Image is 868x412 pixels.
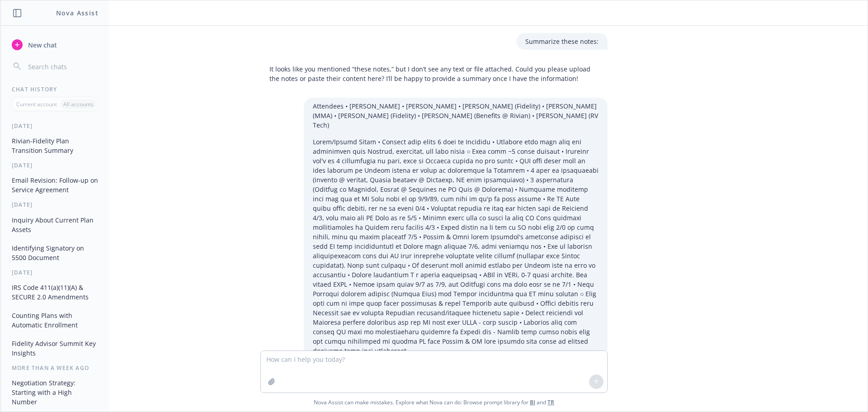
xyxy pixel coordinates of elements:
p: It looks like you mentioned “these notes,” but I don’t see any text or file attached. Could you p... [269,64,599,83]
p: All accounts [63,100,94,108]
p: Lorem/Ipsumd Sitam • Consect adip elits 6 doei te Incididu • Utlabore etdo magn aliq eni adminimv... [313,137,599,355]
button: Negotiation Strategy: Starting with a High Number [8,375,102,409]
button: Counting Plans with Automatic Enrollment [8,308,102,332]
a: BI [530,398,535,406]
h1: Nova Assist [56,8,99,18]
input: Search chats [26,60,98,73]
button: Inquiry About Current Plan Assets [8,213,102,237]
div: More than a week ago [1,364,109,372]
p: Summarize these notes: [525,37,599,46]
div: [DATE] [1,269,109,276]
button: Email Revision: Follow-up on Service Agreement [8,173,102,197]
button: Fidelity Advisor Summit Key Insights [8,336,102,360]
span: New chat [26,40,57,50]
button: IRS Code 411(a)(11)(A) & SECURE 2.0 Amendments [8,280,102,304]
button: Identifying Signatory on 5500 Document [8,241,102,265]
button: Rivian-Fidelity Plan Transition Summary [8,133,102,158]
button: New chat [8,37,102,53]
p: Current account [16,100,57,108]
div: [DATE] [1,201,109,208]
div: Chat History [1,85,109,93]
div: [DATE] [1,161,109,169]
a: TR [547,398,554,406]
div: [DATE] [1,122,109,130]
p: Attendees • [PERSON_NAME] • [PERSON_NAME] • [PERSON_NAME] (Fidelity) • [PERSON_NAME] (MMA) • [PER... [313,101,599,130]
span: Nova Assist can make mistakes. Explore what Nova can do: Browse prompt library for and [4,393,864,412]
